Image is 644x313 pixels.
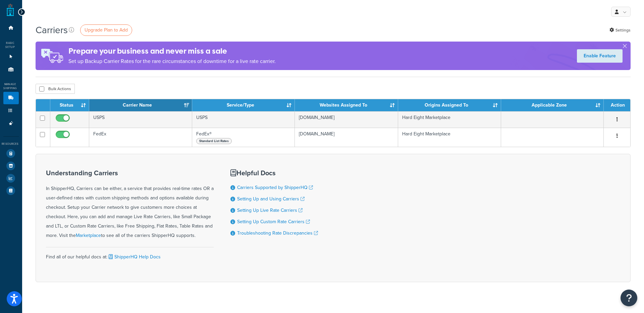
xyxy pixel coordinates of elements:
td: [DOMAIN_NAME] [295,128,398,147]
th: Websites Assigned To: activate to sort column ascending [295,99,398,111]
td: Hard Eight Marketplace [398,128,501,147]
td: [DOMAIN_NAME] [295,111,398,128]
a: Settings [609,25,631,35]
th: Status: activate to sort column ascending [50,99,89,111]
li: Advanced Features [3,117,19,130]
span: Upgrade Plan to Add [85,26,128,34]
td: USPS [192,111,295,128]
img: ad-rules-rateshop-fe6ec290ccb7230408bd80ed9643f0289d75e0ffd9eb532fc0e269fcd187b520.png [36,42,68,70]
li: Marketplace [3,160,19,172]
li: Analytics [3,172,19,184]
li: Help Docs [3,185,19,197]
a: ShipperHQ Home [7,3,14,17]
h1: Carriers [36,23,68,37]
p: Set up Backup Carrier Rates for the rare circumstances of downtime for a live rate carrier. [68,57,276,66]
a: Troubleshooting Rate Discrepancies [237,230,318,237]
button: Open Resource Center [621,290,637,306]
div: In ShipperHQ, Carriers can be either, a service that provides real-time rates OR a user-defined r... [46,169,214,240]
h4: Prepare your business and never miss a sale [68,46,276,57]
a: Upgrade Plan to Add [80,24,132,36]
td: USPS [89,111,192,128]
th: Carrier Name: activate to sort column ascending [89,99,192,111]
a: Enable Feature [577,49,623,63]
button: Bulk Actions [36,84,75,94]
li: Websites [3,51,19,63]
th: Applicable Zone: activate to sort column ascending [501,99,604,111]
a: Setting Up Custom Rate Carriers [237,218,310,225]
li: Test Your Rates [3,147,19,160]
a: Marketplace [76,232,101,239]
a: Carriers Supported by ShipperHQ [237,184,313,191]
li: Origins [3,63,19,76]
td: FedEx® [192,128,295,147]
li: Dashboard [3,22,19,34]
th: Action [604,99,630,111]
span: Standard List Rates [196,138,232,144]
a: Setting Up and Using Carriers [237,195,305,202]
h3: Helpful Docs [230,169,318,177]
th: Service/Type: activate to sort column ascending [192,99,295,111]
td: Hard Eight Marketplace [398,111,501,128]
div: Find all of our helpful docs at: [46,247,214,262]
a: ShipperHQ Help Docs [107,253,161,260]
h3: Understanding Carriers [46,169,214,177]
a: Setting Up Live Rate Carriers [237,207,303,214]
td: FedEx [89,128,192,147]
th: Origins Assigned To: activate to sort column ascending [398,99,501,111]
li: Carriers [3,92,19,104]
li: Shipping Rules [3,105,19,117]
